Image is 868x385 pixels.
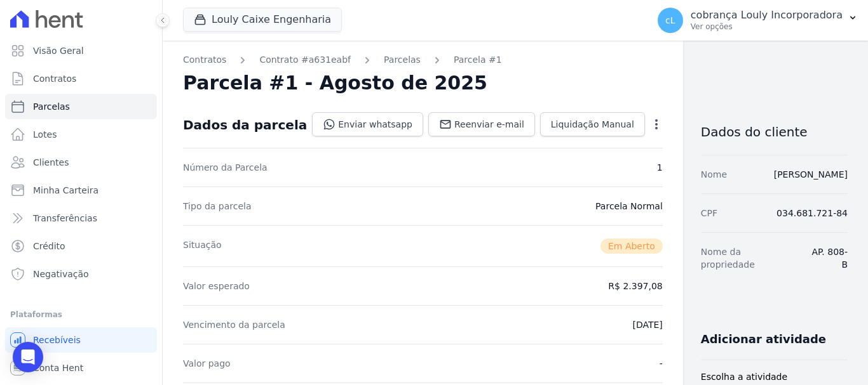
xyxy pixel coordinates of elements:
a: Parcelas [5,94,157,119]
dt: Nome da propriedade [701,245,797,271]
div: Plataformas [10,307,152,322]
div: Open Intercom Messenger [13,342,43,372]
a: Visão Geral [5,38,157,63]
dt: Nome [701,168,727,181]
dt: Vencimento da parcela [183,318,285,331]
p: cobrança Louly Incorporadora [691,9,843,22]
span: Contratos [33,72,76,85]
a: Crédito [5,233,157,259]
a: [PERSON_NAME] [774,169,848,179]
a: Conta Hent [5,355,157,381]
a: Contratos [183,53,226,67]
dd: [DATE] [632,318,662,331]
dt: Valor esperado [183,280,250,292]
dd: AP. 808-B [806,245,848,271]
h3: Adicionar atividade [701,332,826,347]
span: cL [665,16,675,25]
a: Negativação [5,261,157,287]
span: Parcelas [33,100,70,113]
button: cL cobrança Louly Incorporadora Ver opções [648,3,868,38]
a: Recebíveis [5,327,157,353]
dt: Tipo da parcela [183,200,252,212]
a: Contratos [5,66,157,91]
a: Liquidação Manual [540,112,645,136]
dt: Valor pago [183,357,231,370]
span: Clientes [33,156,69,169]
a: Parcela #1 [454,53,502,67]
nav: Breadcrumb [183,53,663,67]
span: Crédito [33,240,65,252]
dt: CPF [701,207,717,219]
a: Transferências [5,206,157,231]
a: Clientes [5,150,157,175]
dd: - [660,357,663,370]
a: Enviar whatsapp [312,112,423,136]
a: Parcelas [384,53,421,67]
p: Ver opções [691,22,843,32]
span: Transferências [33,212,97,225]
a: Contrato #a631eabf [259,53,351,67]
a: Minha Carteira [5,178,157,203]
a: Reenviar e-mail [428,112,535,136]
dd: Parcela Normal [595,200,663,212]
span: Em Aberto [600,238,663,254]
span: Negativação [33,268,89,280]
dd: 1 [657,161,663,174]
span: Liquidação Manual [551,118,634,131]
dd: 034.681.721-84 [776,207,848,219]
span: Conta Hent [33,362,83,374]
span: Recebíveis [33,334,81,346]
a: Lotes [5,122,157,147]
span: Lotes [33,128,57,141]
span: Reenviar e-mail [454,118,524,131]
dd: R$ 2.397,08 [608,280,662,292]
dt: Situação [183,238,222,254]
dt: Número da Parcela [183,161,268,174]
h3: Dados do cliente [701,124,848,140]
h2: Parcela #1 - Agosto de 2025 [183,72,487,95]
button: Louly Caixe Engenharia [183,8,342,32]
span: Visão Geral [33,44,84,57]
div: Dados da parcela [183,117,307,133]
span: Minha Carteira [33,184,98,197]
label: Escolha a atividade [701,370,848,384]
